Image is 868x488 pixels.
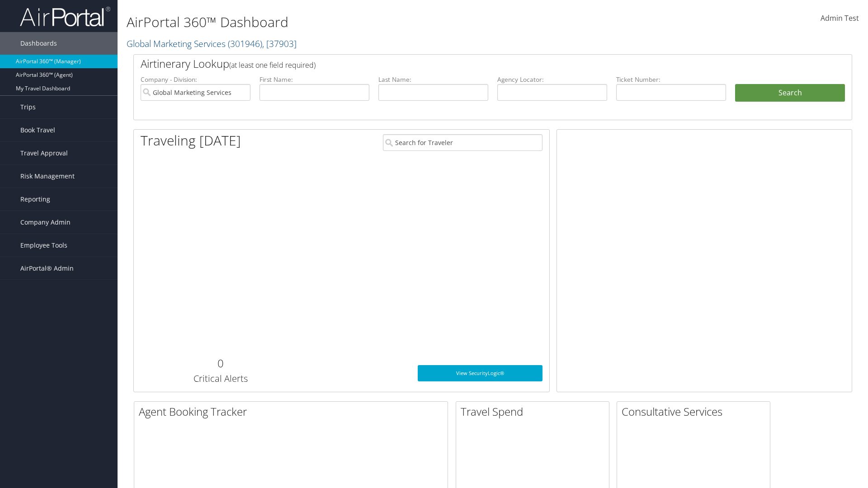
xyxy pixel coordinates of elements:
[141,75,250,84] label: Company - Division:
[141,56,785,71] h2: Airtinerary Lookup
[616,75,726,84] label: Ticket Number:
[229,60,316,70] span: (at least one field required)
[20,211,71,234] span: Company Admin
[20,165,75,188] span: Risk Management
[259,75,369,84] label: First Name:
[139,404,448,419] h2: Agent Booking Tracker
[622,404,770,419] h2: Consultative Services
[497,75,607,84] label: Agency Locator:
[378,75,488,84] label: Last Name:
[141,131,241,150] h1: Traveling [DATE]
[127,13,615,32] h1: AirPortal 360™ Dashboard
[20,6,110,27] img: airportal-logo.png
[735,84,845,102] button: Search
[20,257,74,280] span: AirPortal® Admin
[20,188,50,211] span: Reporting
[821,5,859,33] a: Admin Test
[821,13,859,23] span: Admin Test
[141,372,300,385] h3: Critical Alerts
[383,134,542,151] input: Search for Traveler
[228,38,262,50] span: ( 301946 )
[418,365,542,381] a: View SecurityLogic®
[20,119,55,141] span: Book Travel
[141,356,300,371] h2: 0
[20,142,68,164] span: Travel Approval
[20,32,57,55] span: Dashboards
[461,404,609,419] h2: Travel Spend
[20,96,36,118] span: Trips
[20,234,67,257] span: Employee Tools
[262,38,297,50] span: , [ 37903 ]
[127,38,297,50] a: Global Marketing Services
